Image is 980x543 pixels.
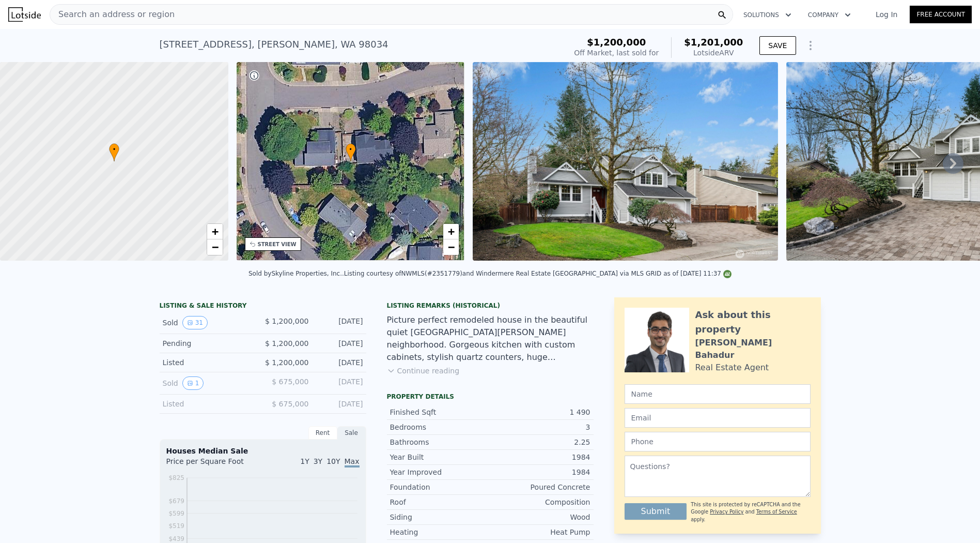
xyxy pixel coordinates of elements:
span: 3Y [314,457,322,465]
div: [DATE] [317,376,363,390]
div: [STREET_ADDRESS] , [PERSON_NAME] , WA 98034 [160,37,388,52]
button: SAVE [759,36,796,55]
span: + [211,225,218,238]
div: Rent [308,426,337,440]
button: Continue reading [387,366,460,376]
div: 2.25 [490,437,590,447]
div: [DATE] [317,357,363,368]
span: $ 1,200,000 [265,339,309,348]
button: View historical data [182,376,204,390]
button: Solutions [735,6,800,24]
div: Sale [337,426,366,440]
img: NWMLS Logo [723,270,732,278]
tspan: $825 [168,474,184,481]
a: Zoom in [443,224,459,239]
div: Poured Concrete [490,482,590,492]
div: • [346,143,356,161]
div: Sold [163,316,255,329]
span: • [346,145,356,154]
a: Log In [863,9,910,20]
span: $1,201,000 [684,37,743,48]
a: Zoom in [207,224,223,239]
span: 1Y [300,457,309,465]
div: Heat Pump [490,527,590,537]
div: 1984 [490,467,590,477]
div: Pending [163,338,255,349]
div: Composition [490,497,590,507]
span: $ 1,200,000 [265,358,309,367]
span: + [448,225,455,238]
button: Company [800,6,859,24]
div: Off Market, last sold for [574,48,659,58]
span: Max [345,457,360,467]
a: Zoom out [207,239,223,255]
tspan: $439 [168,535,184,542]
div: [DATE] [317,316,363,329]
div: Picture perfect remodeled house in the beautiful quiet [GEOGRAPHIC_DATA][PERSON_NAME] neighborhoo... [387,314,594,364]
tspan: $679 [168,497,184,505]
div: Sold [163,376,255,390]
input: Phone [625,432,811,451]
div: Listing Remarks (Historical) [387,301,594,310]
div: Year Built [390,452,490,462]
button: Submit [625,503,687,520]
div: [DATE] [317,399,363,409]
div: Listed [163,399,255,409]
span: $1,200,000 [587,37,646,48]
div: Year Improved [390,467,490,477]
a: Zoom out [443,239,459,255]
input: Name [625,384,811,404]
tspan: $599 [168,510,184,517]
span: $ 1,200,000 [265,317,309,325]
div: Roof [390,497,490,507]
div: Houses Median Sale [166,446,360,456]
div: Listed [163,357,255,368]
button: View historical data [182,316,208,329]
div: [DATE] [317,338,363,349]
div: [PERSON_NAME] Bahadur [695,337,811,361]
div: STREET VIEW [258,240,297,248]
div: Heating [390,527,490,537]
div: Foundation [390,482,490,492]
div: 1984 [490,452,590,462]
input: Email [625,408,811,428]
a: Free Account [910,6,972,23]
div: Finished Sqft [390,407,490,417]
span: Search an address or region [50,8,175,21]
span: $ 675,000 [272,378,308,386]
div: Ask about this property [695,308,811,337]
div: Listing courtesy of NWMLS (#2351779) and Windermere Real Estate [GEOGRAPHIC_DATA] via MLS GRID as... [344,270,732,277]
div: Price per Square Foot [166,456,263,473]
span: 10Y [326,457,340,465]
span: • [109,145,119,154]
a: Terms of Service [756,509,797,515]
div: 3 [490,422,590,432]
tspan: $519 [168,523,184,530]
div: Wood [490,512,590,522]
a: Privacy Policy [710,509,743,515]
div: Real Estate Agent [695,361,769,374]
div: This site is protected by reCAPTCHA and the Google and apply. [691,501,810,523]
button: Show Options [800,35,821,56]
img: Lotside [8,7,41,22]
div: Siding [390,512,490,522]
div: Property details [387,393,594,401]
span: − [448,240,455,253]
span: $ 675,000 [272,400,308,408]
div: Lotside ARV [684,48,743,58]
span: − [211,240,218,253]
div: Bathrooms [390,437,490,447]
div: Sold by Skyline Properties, Inc. . [248,270,344,277]
div: LISTING & SALE HISTORY [160,301,366,312]
div: 1 490 [490,407,590,417]
div: • [109,143,119,161]
img: Sale: 115309480 Parcel: 98207214 [473,62,778,261]
div: Bedrooms [390,422,490,432]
